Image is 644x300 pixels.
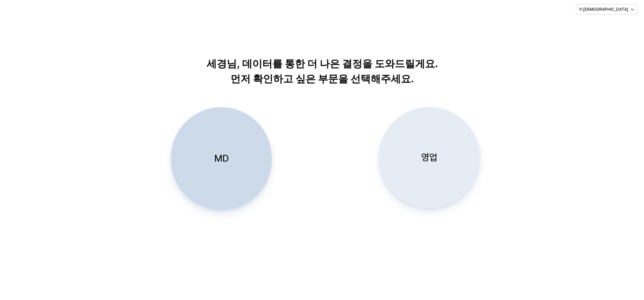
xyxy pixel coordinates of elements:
[171,107,272,210] button: MD
[421,151,437,164] p: 영업
[214,152,229,165] p: MD
[579,7,628,12] p: 이 [DEMOGRAPHIC_DATA]
[576,4,637,15] button: 이 [DEMOGRAPHIC_DATA]
[151,56,493,86] p: 세경님, 데이터를 통한 더 나은 결정을 도와드릴게요. 먼저 확인하고 싶은 부문을 선택해주세요.
[379,107,480,208] button: 영업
